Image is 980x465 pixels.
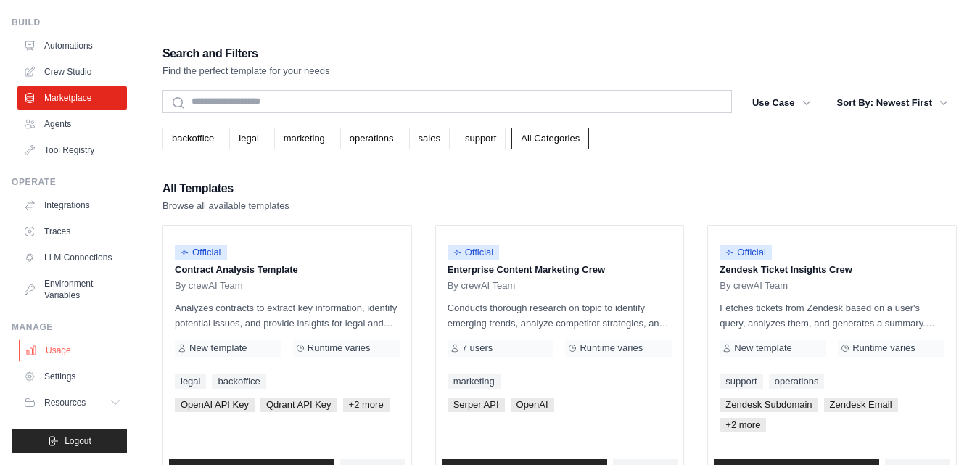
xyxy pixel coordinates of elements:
a: Environment Variables [17,272,127,307]
a: Integrations [17,194,127,217]
p: Enterprise Content Marketing Crew [448,263,672,277]
span: 7 users [462,342,493,354]
span: Resources [44,397,86,408]
div: Manage [12,321,127,333]
span: By crewAI Team [448,280,516,292]
a: operations [769,374,825,389]
a: Crew Studio [17,60,127,83]
a: legal [229,128,268,149]
a: Settings [17,365,127,388]
span: +2 more [720,418,766,432]
span: Serper API [448,398,505,412]
p: Contract Analysis Template [175,263,400,277]
a: sales [409,128,450,149]
a: legal [175,374,206,389]
h2: Search and Filters [162,44,330,64]
a: All Categories [511,128,589,149]
p: Browse all available templates [162,199,289,213]
span: Official [720,245,772,260]
span: OpenAI API Key [175,398,255,412]
a: operations [340,128,403,149]
div: Operate [12,176,127,188]
span: Official [175,245,227,260]
button: Use Case [744,90,820,116]
a: marketing [274,128,334,149]
span: New template [189,342,247,354]
span: OpenAI [511,398,554,412]
button: Logout [12,429,127,453]
span: Zendesk Email [824,398,898,412]
h2: All Templates [162,178,289,199]
a: marketing [448,374,501,389]
a: Traces [17,220,127,243]
span: Official [448,245,500,260]
a: Tool Registry [17,139,127,162]
span: Logout [65,435,91,447]
a: support [456,128,506,149]
div: Build [12,17,127,28]
a: backoffice [162,128,223,149]
span: By crewAI Team [175,280,243,292]
p: Zendesk Ticket Insights Crew [720,263,944,277]
span: New template [734,342,791,354]
p: Conducts thorough research on topic to identify emerging trends, analyze competitor strategies, a... [448,300,672,331]
a: backoffice [212,374,265,389]
p: Fetches tickets from Zendesk based on a user's query, analyzes them, and generates a summary. Out... [720,300,944,331]
a: LLM Connections [17,246,127,269]
a: Automations [17,34,127,57]
a: Usage [19,339,128,362]
span: By crewAI Team [720,280,788,292]
a: support [720,374,762,389]
span: Runtime varies [308,342,371,354]
p: Analyzes contracts to extract key information, identify potential issues, and provide insights fo... [175,300,400,331]
span: Zendesk Subdomain [720,398,818,412]
a: Marketplace [17,86,127,110]
span: Qdrant API Key [260,398,337,412]
button: Resources [17,391,127,414]
a: Agents [17,112,127,136]
button: Sort By: Newest First [828,90,957,116]
p: Find the perfect template for your needs [162,64,330,78]
span: Runtime varies [580,342,643,354]
span: +2 more [343,398,390,412]
span: Runtime varies [852,342,915,354]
